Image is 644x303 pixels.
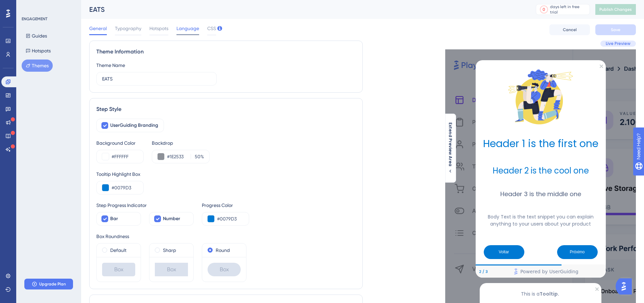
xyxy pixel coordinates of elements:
h2: Header 2 is the cool one [481,165,600,177]
div: Box Roundness [96,232,356,240]
span: Live Preview [606,41,630,46]
label: Round [216,246,230,254]
span: Typography [115,24,141,32]
span: UserGuiding Branding [110,121,158,130]
div: Box [102,263,135,276]
div: days left in free trial [550,4,588,15]
span: Bar [110,215,118,223]
div: Step Style [96,105,356,113]
button: Next [557,245,598,259]
span: CSS [207,24,216,32]
button: Upgrade Plan [24,279,73,289]
span: Number [163,215,180,223]
b: Tooltip. [540,290,559,297]
div: Footer [476,265,606,278]
label: Default [110,246,126,254]
button: Themes [22,60,53,72]
span: Cancel [563,27,577,32]
span: Need Help? [16,2,42,10]
div: Background Color [96,139,144,147]
div: Theme Name [96,61,125,69]
iframe: UserGuiding AI Assistant Launcher [616,276,636,297]
p: This is a [487,290,594,298]
div: Backdrop [152,139,210,147]
h3: Header 3 is the middle one [481,189,600,199]
div: Theme Information [96,48,356,56]
span: Save [611,27,620,32]
h1: Header 1 is the first one [481,136,600,151]
div: Box [155,263,188,276]
button: Save [595,24,636,35]
div: Close Preview [598,63,603,70]
p: Body Text is the text snippet you can explain anything to your users about your product [483,213,599,228]
div: ENGAGEMENT [22,16,47,22]
label: % [191,153,204,161]
button: Extend Preview Area [445,122,456,174]
label: Sharp [163,246,176,254]
div: Progress Color [202,201,249,209]
span: Powered by UserGuiding [520,267,578,276]
div: Box [208,263,241,276]
div: EATS [89,5,519,14]
span: Publish Changes [599,7,632,12]
button: Hotspots [22,45,55,57]
button: Cancel [549,24,590,35]
input: Theme Name [102,75,211,83]
span: General [89,24,107,32]
button: Guides [22,30,51,42]
span: Upgrade Plan [39,281,66,287]
div: Step Progress Indicator [96,201,194,209]
span: Extend Preview Area [448,122,453,166]
div: Step 2 of 3 [479,269,488,274]
span: Language [176,24,199,32]
div: Close Preview [594,286,599,293]
span: Hotspots [149,24,168,32]
button: Previous [484,245,524,259]
input: % [193,153,200,161]
img: Modal Media [507,63,574,131]
div: Tooltip Highlight Box [96,170,356,178]
div: 0 [543,7,545,12]
button: Publish Changes [595,4,636,15]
